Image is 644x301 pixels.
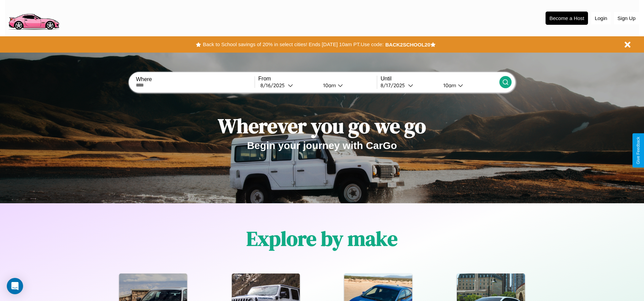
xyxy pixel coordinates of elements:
[636,137,641,164] div: Give Feedback
[246,225,398,252] h1: Explore by make
[5,3,62,32] img: logo
[381,82,408,89] div: 8 / 17 / 2025
[258,76,377,82] label: From
[136,76,254,82] label: Where
[258,82,318,89] button: 8/16/2025
[546,12,588,25] button: Become a Host
[320,82,338,89] div: 10am
[318,82,377,89] button: 10am
[440,82,458,89] div: 10am
[260,82,288,89] div: 8 / 16 / 2025
[385,42,430,48] b: BACK2SCHOOL20
[7,278,23,294] div: Open Intercom Messenger
[591,12,611,24] button: Login
[201,40,385,49] button: Back to School savings of 20% in select cities! Ends [DATE] 10am PT.Use code:
[381,76,499,82] label: Until
[438,82,499,89] button: 10am
[614,12,639,24] button: Sign Up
